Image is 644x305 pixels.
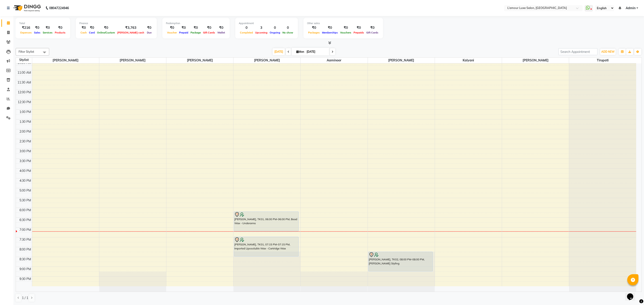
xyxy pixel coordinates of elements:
span: [PERSON_NAME] [99,58,166,63]
span: [PERSON_NAME] [502,58,569,63]
span: [PERSON_NAME] [233,58,300,63]
span: Packages [307,31,321,34]
span: No show [281,31,294,34]
span: Expenses [19,31,33,34]
span: 1 / 1 [22,296,28,300]
div: 1:00 PM [19,110,32,114]
span: [PERSON_NAME] [368,58,435,63]
div: 0 [239,25,254,30]
div: ₹3,763 [116,25,145,30]
div: Appointment [239,21,294,25]
div: ₹0 [178,25,189,30]
div: ₹0 [96,25,116,30]
div: Total [19,21,67,25]
span: Sales [33,31,42,34]
span: Gift Cards [202,31,216,34]
div: Other sales [307,21,379,25]
div: 5:30 PM [19,198,32,203]
span: Aaminoor [301,58,367,63]
span: Package [189,31,202,34]
div: 3 [254,25,269,30]
div: ₹0 [307,25,321,30]
div: [PERSON_NAME], TK01, 06:00 PM-06:00 PM, Bead Wax - Underarms [234,212,299,231]
div: ₹0 [33,25,42,30]
div: 7:00 PM [19,228,32,232]
span: Vouchers [339,31,352,34]
div: ₹0 [321,25,339,30]
div: 0 [269,25,281,30]
span: ADD NEW [601,50,614,53]
span: [PERSON_NAME] [166,58,233,63]
span: Due [146,31,153,34]
span: Memberships [321,31,339,34]
div: 3:00 PM [19,149,32,154]
div: 2:00 PM [19,129,32,134]
span: Upcoming [254,31,269,34]
span: Completed [239,31,254,34]
div: ₹0 [365,25,379,30]
iframe: chat widget [625,287,640,301]
div: 7:30 PM [19,237,32,242]
span: Voucher [166,31,178,34]
div: [PERSON_NAME], TK02, 08:00 PM-08:00 PM, [PERSON_NAME] Styling [369,252,433,271]
div: ₹0 [79,25,88,30]
div: ₹0 [352,25,365,30]
div: 6:30 PM [19,218,32,222]
span: Card [88,31,96,34]
div: 12:30 PM [17,100,32,104]
span: [PERSON_NAME] [32,58,99,63]
div: ₹0 [339,25,352,30]
div: Redemption [166,21,226,25]
img: logo [11,2,42,14]
span: Services [42,31,54,34]
input: Search Appointment [558,48,597,55]
span: [PERSON_NAME] cash [116,31,145,34]
div: 3:30 PM [19,159,32,163]
span: Online/Custom [96,31,116,34]
button: ADD NEW [600,49,616,55]
span: [DATE] [273,48,285,55]
div: 12:00 PM [17,90,32,95]
div: 1:30 PM [19,119,32,124]
div: ₹0 [42,25,54,30]
div: ₹0 [54,25,67,30]
div: ₹216 [19,25,33,30]
div: 2:30 PM [19,139,32,144]
div: 4:00 PM [19,169,32,173]
span: Prepaids [352,31,365,34]
div: Stylist [16,58,32,62]
div: ₹0 [88,25,96,30]
div: ₹0 [202,25,216,30]
span: Ongoing [269,31,281,34]
div: 11:00 AM [17,70,32,75]
span: Cash [79,31,88,34]
div: 5:00 PM [19,188,32,193]
div: 6:00 PM [19,208,32,213]
span: Filter Stylist [19,50,34,53]
div: 4:30 PM [19,178,32,183]
div: ₹0 [166,25,178,30]
span: Products [54,31,67,34]
span: Wallet [216,31,226,34]
div: 11:30 AM [17,80,32,85]
div: 0 [281,25,294,30]
div: 8:00 PM [19,247,32,252]
span: Kalyani [435,58,502,63]
b: 08047224946 [49,2,69,14]
div: ₹0 [189,25,202,30]
div: ₹0 [145,25,153,30]
div: ₹0 [216,25,226,30]
div: 8:30 PM [19,257,32,262]
div: Finance [79,21,153,25]
span: Mon [295,50,305,53]
div: 9:00 PM [19,267,32,272]
span: Prepaid [178,31,189,34]
input: 2025-09-01 [305,48,328,55]
span: Gift Cards [365,31,379,34]
span: Tirupati [569,58,636,63]
div: 9:30 PM [19,277,32,281]
div: [PERSON_NAME], TK01, 07:15 PM-07:15 PM, Imported Liposoluble Wax - Cartridge Wax [234,237,299,256]
span: Admin [626,6,636,10]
